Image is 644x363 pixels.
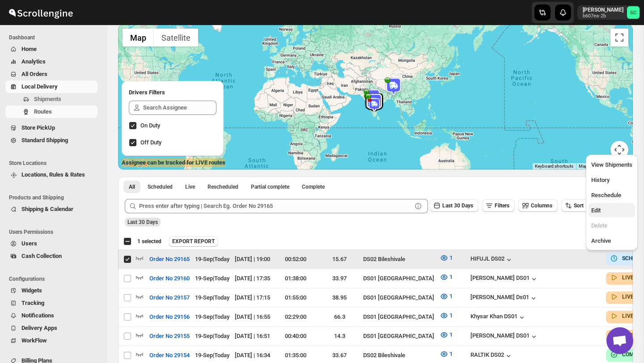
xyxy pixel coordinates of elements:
[434,270,458,284] button: 1
[363,312,434,321] div: DS01 [GEOGRAPHIC_DATA]
[470,294,538,303] div: [PERSON_NAME] Ds01
[622,274,634,281] b: LIVE
[235,255,270,264] div: [DATE] | 19:00
[622,294,634,300] b: LIVE
[591,192,621,198] span: Reschedule
[5,237,97,250] button: Users
[5,309,97,322] button: Notifications
[21,83,58,90] span: Local Delivery
[5,250,97,262] button: Cash Collection
[622,313,634,319] b: LIVE
[120,158,150,169] img: Google
[21,337,47,344] span: WorkFlow
[195,352,229,359] span: 19-Sep | Today
[149,332,190,341] span: Order No 29155
[195,333,229,339] span: 19-Sep | Today
[591,222,607,229] span: Delete
[470,313,526,322] button: Khysar Khan DS01
[610,273,634,282] button: LIVE
[144,348,195,363] button: Order No 29154
[172,238,215,245] span: EXPORT REPORT
[591,207,601,214] span: Edit
[169,236,218,247] button: EXPORT REPORT
[275,332,316,341] div: 00:40:00
[434,251,458,265] button: 1
[144,329,195,343] button: Order No 29155
[21,325,57,331] span: Delivery Apps
[5,93,97,106] button: Shipments
[610,331,634,340] button: LIVE
[321,274,358,283] div: 33.97
[21,206,73,212] span: Shipping & Calendar
[591,237,611,244] span: Archive
[21,171,85,178] span: Locations, Rules & Rates
[561,199,589,212] button: Sort
[5,68,97,80] button: All Orders
[470,255,513,264] button: HIFUJL DS02
[321,312,358,321] div: 66.3
[363,351,434,360] div: DS02 Bileshivale
[579,164,612,169] span: Map data ©2025
[21,312,54,319] span: Notifications
[7,1,74,24] img: ScrollEngine
[449,293,453,300] span: 1
[275,312,316,321] div: 02:29:00
[185,183,195,190] span: Live
[144,271,195,286] button: Order No 29160
[21,300,44,306] span: Tracking
[9,34,101,41] span: Dashboard
[302,183,325,190] span: Complete
[321,255,358,264] div: 15.67
[606,327,633,354] div: Open chat
[449,331,453,338] span: 1
[449,350,453,357] span: 1
[251,183,289,190] span: Partial complete
[442,203,473,209] span: Last 30 Days
[144,291,195,305] button: Order No 29157
[591,177,610,183] span: History
[5,284,97,297] button: Widgets
[434,328,458,342] button: 1
[235,293,270,302] div: [DATE] | 17:15
[363,255,434,264] div: DS02 Bileshivale
[123,181,140,193] button: All routes
[430,199,479,212] button: Last 30 Days
[21,71,47,77] span: All Orders
[21,124,55,131] span: Store PickUp
[610,312,634,321] button: LIVE
[149,293,190,302] span: Order No 29157
[129,183,135,190] span: All
[235,312,270,321] div: [DATE] | 16:55
[495,203,509,209] span: Filters
[149,255,190,264] span: Order No 29165
[321,332,358,341] div: 14.3
[630,10,636,16] text: SC
[275,274,316,283] div: 01:38:00
[5,297,97,309] button: Tracking
[127,219,158,225] span: Last 30 Days
[195,313,229,320] span: 19-Sep | Today
[144,310,195,324] button: Order No 29156
[149,312,190,321] span: Order No 29156
[434,347,458,361] button: 1
[5,55,97,68] button: Analytics
[235,351,270,360] div: [DATE] | 16:34
[120,158,150,169] a: Open this area in Google Maps (opens a new window)
[5,106,97,118] button: Routes
[21,287,42,294] span: Widgets
[9,275,101,283] span: Configurations
[363,332,434,341] div: DS01 [GEOGRAPHIC_DATA]
[140,139,161,146] span: Off Duty
[21,58,46,65] span: Analytics
[449,254,453,261] span: 1
[21,46,37,52] span: Home
[470,332,538,341] button: [PERSON_NAME] DS01
[531,203,552,209] span: Columns
[139,199,412,213] input: Press enter after typing | Search Eg. Order No 29165
[449,312,453,319] span: 1
[235,332,270,341] div: [DATE] | 16:51
[5,322,97,334] button: Delivery Apps
[235,274,270,283] div: [DATE] | 17:35
[577,5,640,20] button: User menu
